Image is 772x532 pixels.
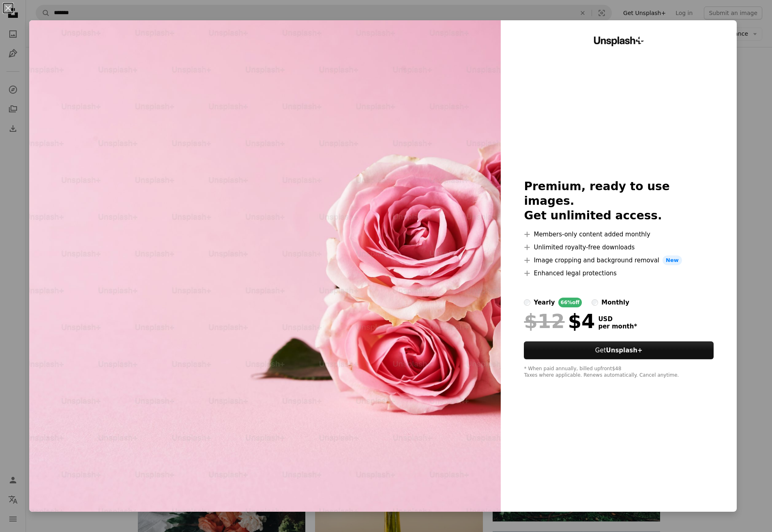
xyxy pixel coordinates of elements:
div: yearly [534,298,555,307]
li: Members-only content added monthly [524,230,713,239]
input: yearly66%off [524,299,530,306]
span: $12 [524,311,564,332]
span: USD [598,315,637,323]
span: New [663,255,682,265]
li: Enhanced legal protections [524,268,713,278]
li: Unlimited royalty-free downloads [524,242,713,252]
h2: Premium, ready to use images. Get unlimited access. [524,179,713,223]
strong: Unsplash+ [606,347,643,354]
div: 66% off [558,298,582,307]
button: GetUnsplash+ [524,341,713,359]
li: Image cropping and background removal [524,255,713,265]
input: monthly [592,299,598,306]
span: per month * [598,323,637,330]
div: monthly [601,298,629,307]
div: * When paid annually, billed upfront $48 Taxes where applicable. Renews automatically. Cancel any... [524,366,713,379]
div: $4 [524,311,595,332]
